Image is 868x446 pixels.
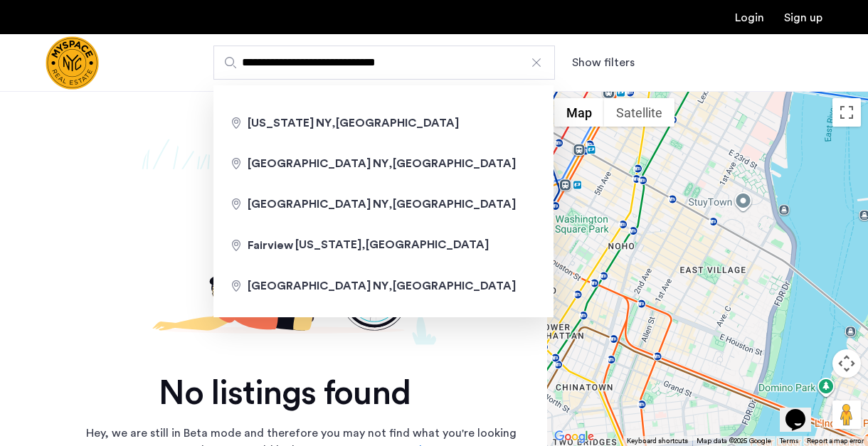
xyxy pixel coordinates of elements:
span: , [373,158,516,169]
span: [GEOGRAPHIC_DATA] [248,198,371,210]
input: Apartment Search [213,46,555,80]
button: Show or hide filters [572,54,635,71]
button: Show street map [554,98,604,127]
button: Drag Pegman onto the map to open Street View [832,400,861,429]
a: Registration [784,12,822,23]
button: Show satellite imagery [604,98,674,127]
a: Open this area in Google Maps (opens a new window) [551,428,598,446]
iframe: chat widget [780,389,825,432]
span: [GEOGRAPHIC_DATA] [393,158,516,169]
span: , [373,280,516,292]
span: Map data ©2025 Google [697,437,771,445]
a: Cazamio Logo [46,36,99,90]
span: [GEOGRAPHIC_DATA] [248,280,371,292]
img: logo [46,36,99,90]
button: Keyboard shortcuts [627,436,688,446]
a: Terms (opens in new tab) [780,436,798,446]
span: [US_STATE] [248,117,314,129]
a: Login [735,12,764,23]
span: NY [373,158,388,169]
h2: No listings found [46,373,524,413]
span: [GEOGRAPHIC_DATA] [393,280,516,292]
span: , [316,117,459,129]
span: [GEOGRAPHIC_DATA] [248,158,371,169]
span: Fairview [248,240,293,251]
span: [GEOGRAPHIC_DATA] [366,240,489,251]
span: [US_STATE] [295,240,361,251]
a: Report a map error [807,436,864,446]
span: [GEOGRAPHIC_DATA] [393,198,516,210]
span: [GEOGRAPHIC_DATA] [336,117,459,129]
button: Toggle fullscreen view [832,98,861,127]
span: NY [373,198,388,210]
span: , [295,240,489,251]
img: Google [551,428,598,446]
span: NY [373,280,388,292]
span: NY [316,117,332,129]
button: Map camera controls [832,349,861,378]
img: not-found [46,125,524,345]
span: , [373,198,516,210]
